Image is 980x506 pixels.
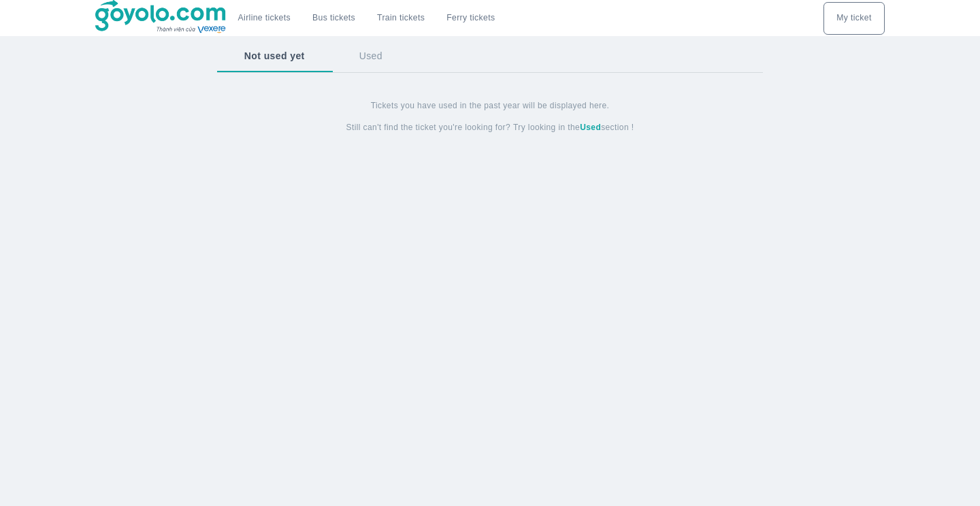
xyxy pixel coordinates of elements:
[312,13,355,22] font: Bus tickets
[238,13,291,22] font: Airline tickets
[580,123,601,132] font: Used
[359,50,382,61] font: Used
[217,37,763,74] div: basic tabs example
[346,123,511,132] font: Still can't find the ticket you're looking for?
[836,13,871,22] font: My ticket
[227,2,506,35] div: choose transportation mode
[446,13,495,22] font: Ferry tickets
[371,101,610,110] font: Tickets you have used in the past year will be displayed here.
[823,2,885,35] div: choose transportation mode
[312,13,355,23] a: Bus tickets
[244,50,305,61] font: Not used yet
[513,123,580,132] font: Try looking in the
[601,123,634,132] font: section !
[377,13,425,22] font: Train tickets
[238,13,291,23] a: Airline tickets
